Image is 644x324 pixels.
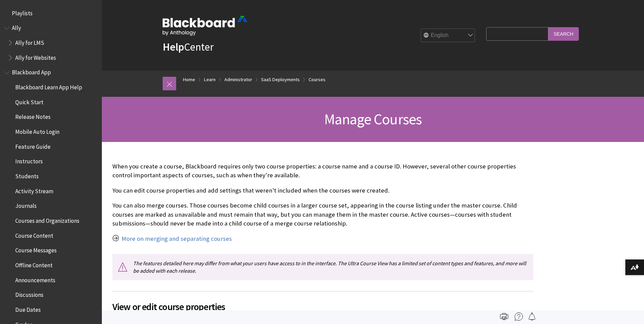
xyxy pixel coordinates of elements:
span: Discussions [15,289,43,298]
span: Feature Guide [15,141,51,150]
img: Print [500,312,508,321]
span: Course Content [15,230,53,239]
p: When you create a course, Blackboard requires only two course properties: a course name and a cou... [112,162,533,180]
p: You can edit course properties and add settings that weren't included when the courses were created. [112,186,533,195]
span: Blackboard App [12,67,51,76]
a: Learn [204,75,216,84]
span: Ally [12,22,21,32]
a: Courses [309,75,326,84]
p: The features detailed here may differ from what your users have access to in the interface. The U... [112,254,533,280]
span: Manage Courses [324,110,422,128]
span: Playlists [12,7,33,17]
span: Activity Stream [15,185,53,195]
span: Offline Content [15,259,53,269]
p: You can also merge courses. Those courses become child courses in a larger course set, appearing ... [112,201,533,228]
span: Announcements [15,274,55,284]
span: Instructors [15,156,43,165]
span: Blackboard Learn App Help [15,82,82,91]
span: Due Dates [15,304,41,313]
img: Follow this page [528,312,536,321]
nav: Book outline for Anthology Ally Help [4,22,98,64]
a: More on merging and separating courses [122,235,232,243]
strong: Help [163,40,184,54]
span: View or edit course properties [112,300,533,314]
span: Journals [15,200,37,210]
span: Release Notes [15,111,51,121]
span: Courses and Organizations [15,215,79,224]
span: Ally for LMS [15,37,44,46]
span: Course Messages [15,245,57,254]
img: More help [515,312,523,321]
input: Search [548,27,579,40]
a: Administrator [224,75,252,84]
span: Students [15,170,39,180]
span: Mobile Auto Login [15,126,59,135]
nav: Book outline for Playlists [4,7,98,19]
img: Blackboard by Anthology [163,16,247,36]
a: HelpCenter [163,40,214,54]
select: Site Language Selector [421,29,475,42]
span: Ally for Websites [15,52,56,61]
a: SaaS Deployments [261,75,300,84]
a: Home [183,75,195,84]
span: Quick Start [15,96,43,106]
